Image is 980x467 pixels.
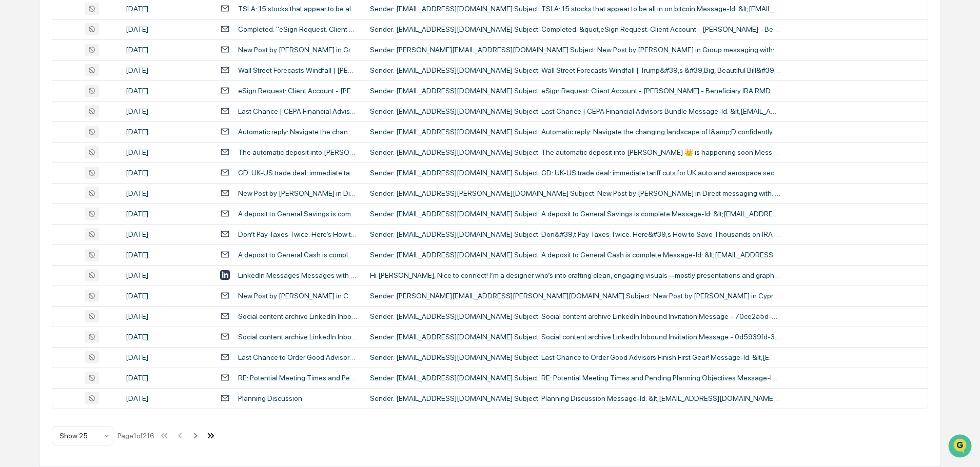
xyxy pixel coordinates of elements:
div: Social content archive LinkedIn Inbound Invitation Message - 70ce2a5d-e342-5624-b96b-fc4a15251ea7 [238,312,358,320]
div: Automatic reply: Navigate the changing landscape of I&D confidently [238,128,358,136]
a: Powered byPylon [72,173,124,181]
div: LinkedIn Messages Messages with [PERSON_NAME], [PERSON_NAME], AIF®, CFP®, CPFA [238,271,358,279]
a: 🗄️Attestations [70,125,131,144]
button: Start new chat [174,82,187,94]
div: Planning Discussion [238,394,302,402]
div: [DATE] [126,128,208,136]
div: Sender: [PERSON_NAME][EMAIL_ADDRESS][DOMAIN_NAME] Subject: New Post by [PERSON_NAME] in Group mes... [370,46,780,54]
a: 🖐️Preclearance [6,125,70,144]
div: 🗄️ [74,130,83,138]
div: [DATE] [126,230,208,238]
div: 🔎 [10,150,18,158]
div: [DATE] [126,25,208,33]
div: [DATE] [126,46,208,54]
a: 🔎Data Lookup [6,145,69,163]
div: [DATE] [126,169,208,177]
div: Sender: [EMAIL_ADDRESS][DOMAIN_NAME] Subject: Completed: &quot;eSign Request: Client Account - [P... [370,25,780,33]
div: Sender: [EMAIL_ADDRESS][DOMAIN_NAME] Subject: A deposit to General Savings is complete Message-Id... [370,210,780,218]
div: GD: UK-US trade deal: immediate tariff cuts for UK auto and aerospace sectors [238,169,358,177]
div: Sender: [EMAIL_ADDRESS][DOMAIN_NAME] Subject: TSLA: 15 stocks that appear to be all in on bitcoin... [370,5,780,13]
div: RE: Potential Meeting Times and Pending Planning Objectives [238,374,358,382]
div: Hi [PERSON_NAME], Nice to connect! I’m a designer who’s into crafting clean, engaging visuals—mos... [370,271,780,279]
div: Sender: [EMAIL_ADDRESS][DOMAIN_NAME] Subject: The automatic deposit into [PERSON_NAME] 👑 is happe... [370,148,780,156]
div: [DATE] [126,353,208,361]
div: Completed: "eSign Request: Client Account - [PERSON_NAME] - Beneficiary IRA RMD Journal Setup" [238,25,358,33]
div: TSLA: 15 stocks that appear to be all in on bitcoin [238,5,358,13]
iframe: Open customer support [947,433,975,461]
div: Sender: [EMAIL_ADDRESS][DOMAIN_NAME] Subject: Don&#39;t Pay Taxes Twice: Here&#39;s How to Save T... [370,230,780,238]
span: Data Lookup [21,149,65,159]
div: [DATE] [126,292,208,300]
div: Last Chance to Order Good Advisors Finish First Gear! [238,353,358,361]
div: Sender: [EMAIL_ADDRESS][DOMAIN_NAME] Subject: RE: Potential Meeting Times and Pending Planning Ob... [370,374,780,382]
div: A deposit to General Savings is complete [238,210,358,218]
div: [DATE] [126,251,208,259]
div: Sender: [EMAIL_ADDRESS][DOMAIN_NAME] Subject: GD: UK-US trade deal: immediate tariff cuts for UK ... [370,169,780,177]
div: Sender: [EMAIL_ADDRESS][DOMAIN_NAME] Subject: Social content archive LinkedIn Inbound Invitation ... [370,333,780,341]
div: Sender: [EMAIL_ADDRESS][DOMAIN_NAME] Subject: Wall Street Forecasts Windfall | Trump&#39;s &#39;B... [370,66,780,74]
div: [DATE] [126,148,208,156]
div: [DATE] [126,107,208,115]
div: The automatic deposit into [PERSON_NAME] 👑 is happening soon [238,148,358,156]
div: Don’t Pay Taxes Twice: Here’s How to Save Thousands on IRA Distributions [238,230,358,238]
div: [DATE] [126,394,208,402]
div: New Post by [PERSON_NAME] in Cypress Capital -- cycap-office : General Office Announcements-Not C... [238,292,358,300]
div: [DATE] [126,5,208,13]
div: A deposit to General Cash is complete [238,251,358,259]
div: Social content archive LinkedIn Inbound Invitation Message - 0d5939fd-30b0-5293-9157-7986239c642c [238,333,358,341]
div: Sender: [EMAIL_ADDRESS][DOMAIN_NAME] Subject: Last Chance to Order Good Advisors Finish First Gea... [370,353,780,361]
div: Sender: [EMAIL_ADDRESS][DOMAIN_NAME] Subject: Planning Discussion Message-Id: &lt;[EMAIL_ADDRESS]... [370,394,780,402]
div: [DATE] [126,66,208,74]
div: [DATE] [126,333,208,341]
div: Page 1 of 216 [117,432,154,440]
div: 🖐️ [10,130,18,138]
div: [DATE] [126,271,208,279]
div: [DATE] [126,87,208,95]
div: Sender: [EMAIL_ADDRESS][DOMAIN_NAME] Subject: Social content archive LinkedIn Inbound Invitation ... [370,312,780,320]
div: eSign Request: Client Account - [PERSON_NAME] - Beneficiary IRA RMD Journal Setup [238,87,358,95]
div: Sender: [EMAIL_ADDRESS][DOMAIN_NAME] Subject: A deposit to General Cash is complete Message-Id: &... [370,251,780,259]
span: Attestations [85,129,127,139]
div: Sender: [EMAIL_ADDRESS][PERSON_NAME][DOMAIN_NAME] Subject: New Post by [PERSON_NAME] in Direct me... [370,189,780,197]
div: Last Chance | CEPA Financial Advisors Bundle [238,107,358,115]
div: Sender: [EMAIL_ADDRESS][DOMAIN_NAME] Subject: Automatic reply: Navigate the changing landscape of... [370,128,780,136]
span: Pylon [102,174,124,181]
div: Wall Street Forecasts Windfall | [PERSON_NAME] 'Big, Beautiful Bill' More Expensive by the Day | ... [238,66,358,74]
p: How can we help? [10,22,187,38]
div: New Post by [PERSON_NAME] in Direct messaging with: @kclark @nate.[PERSON_NAME] [238,189,358,197]
div: Sender: [EMAIL_ADDRESS][DOMAIN_NAME] Subject: eSign Request: Client Account - [PERSON_NAME] - Ben... [370,87,780,95]
div: Start new chat [35,78,168,89]
div: [DATE] [126,374,208,382]
div: [DATE] [126,312,208,320]
span: Preclearance [21,129,66,139]
div: [DATE] [126,210,208,218]
div: Sender: [PERSON_NAME][EMAIL_ADDRESS][PERSON_NAME][DOMAIN_NAME] Subject: New Post by [PERSON_NAME]... [370,292,780,300]
div: We're available if you need us! [35,89,130,97]
div: New Post by [PERSON_NAME] in Group messaging with: @[PERSON_NAME].[PERSON_NAME] @nate.[PERSON_NAM... [238,46,358,54]
div: [DATE] [126,189,208,197]
div: Sender: [EMAIL_ADDRESS][DOMAIN_NAME] Subject: Last Chance | CEPA Financial Advisors Bundle Messag... [370,107,780,115]
img: 1746055101610-c473b297-6a78-478c-a979-82029cc54cd1 [10,78,29,97]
